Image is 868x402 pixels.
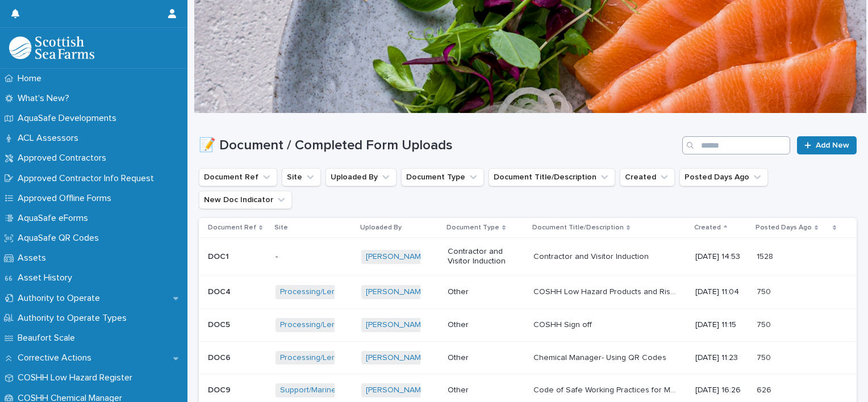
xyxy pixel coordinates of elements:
p: - [276,252,347,262]
p: DOC6 [208,351,233,363]
p: DOC1 [208,250,231,262]
p: COSHH Low Hazard Products and Risk Assessment [533,285,678,297]
p: 626 [757,383,774,395]
p: Site [274,221,288,234]
p: Code of Safe Working Practices for Merchant Seafarers (COSWP) [533,383,678,395]
a: [PERSON_NAME] [366,252,428,262]
p: Approved Offline Forms [13,193,120,204]
tr: DOC1DOC1 -[PERSON_NAME] Contractor and Visitor InductionContractor and Visitor InductionContracto... [199,238,857,276]
tr: DOC6DOC6 Processing/Lerwick Factory (Gremista) [PERSON_NAME] OtherChemical Manager- Using QR Code... [199,341,857,374]
p: [DATE] 16:26 [695,386,747,395]
p: Other [448,353,519,363]
button: Site [282,168,321,186]
p: Authority to Operate [13,293,109,304]
p: Posted Days Ago [756,221,812,234]
p: Authority to Operate Types [13,313,136,324]
a: Processing/Lerwick Factory (Gremista) [280,320,418,330]
p: Beaufort Scale [13,333,84,344]
a: [PERSON_NAME] [366,320,428,330]
tr: DOC5DOC5 Processing/Lerwick Factory (Gremista) [PERSON_NAME] OtherCOSHH Sign offCOSHH Sign off [D... [199,308,857,341]
button: Uploaded By [325,168,397,186]
span: Add New [816,141,849,149]
a: [PERSON_NAME] [366,386,428,395]
a: Support/Marine H&S Only [280,386,374,395]
p: Approved Contractor Info Request [13,173,163,184]
p: 750 [757,351,773,363]
p: ACL Assessors [13,133,87,144]
p: [DATE] 11:04 [695,287,747,297]
p: COSHH Sign off [533,318,594,330]
p: DOC5 [208,318,232,330]
p: Chemical Manager- Using QR Codes [533,351,669,363]
p: Assets [13,253,55,263]
a: [PERSON_NAME] [366,287,428,297]
p: Created [694,221,721,234]
p: AquaSafe Developments [13,113,126,124]
p: 1528 [757,250,775,262]
p: Other [448,386,519,395]
button: Posted Days Ago [679,168,768,186]
a: Add New [797,136,857,154]
p: Contractor and Visitor Induction [448,247,519,266]
button: Document Type [401,168,484,186]
p: Other [448,287,519,297]
button: Document Title/Description [489,168,615,186]
p: Approved Contractors [13,153,115,164]
p: 750 [757,285,773,297]
p: Document Type [446,221,499,234]
h1: 📝 Document / Completed Form Uploads [199,137,678,154]
p: Asset History [13,273,81,283]
a: [PERSON_NAME] [366,353,428,363]
p: Contractor and Visitor Induction [533,250,651,262]
p: AquaSafe QR Codes [13,233,108,244]
input: Search [682,136,790,154]
a: Processing/Lerwick Factory (Gremista) [280,287,418,297]
p: Corrective Actions [13,353,101,363]
button: New Doc Indicator [199,191,292,209]
p: 750 [757,318,773,330]
button: Document Ref [199,168,277,186]
tr: DOC4DOC4 Processing/Lerwick Factory (Gremista) [PERSON_NAME] OtherCOSHH Low Hazard Products and R... [199,275,857,308]
p: Uploaded By [360,221,402,234]
p: COSHH Low Hazard Register [13,372,141,383]
p: What's New? [13,93,78,104]
p: DOC4 [208,285,233,297]
p: [DATE] 11:23 [695,353,747,363]
p: AquaSafe eForms [13,213,97,224]
p: [DATE] 14:53 [695,252,747,262]
p: Home [13,73,51,84]
p: DOC9 [208,383,233,395]
img: bPIBxiqnSb2ggTQWdOVV [9,36,94,59]
a: Processing/Lerwick Factory (Gremista) [280,353,418,363]
button: Created [620,168,675,186]
p: Document Title/Description [532,221,624,234]
p: [DATE] 11:15 [695,320,747,330]
p: Document Ref [208,221,256,234]
p: Other [448,320,519,330]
